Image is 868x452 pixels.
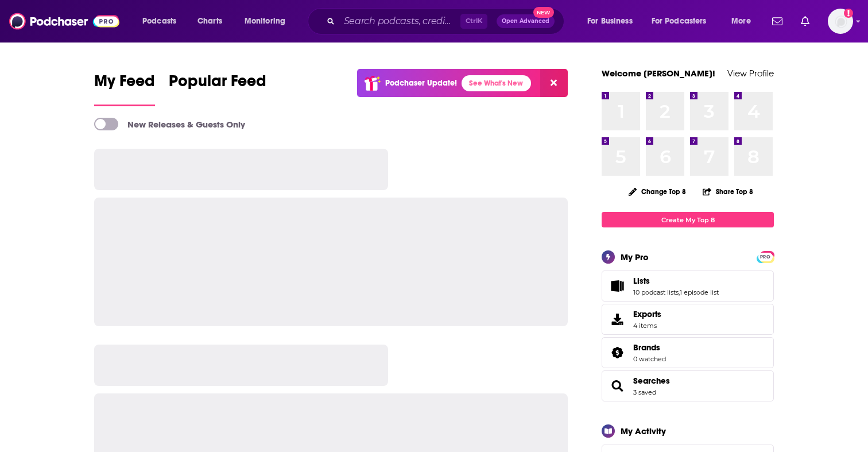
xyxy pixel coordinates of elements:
button: open menu [723,12,765,30]
a: Exports [602,304,774,335]
span: More [731,13,751,29]
span: , [679,288,680,296]
img: User Profile [828,9,853,34]
p: Podchaser Update! [385,78,457,88]
span: Podcasts [142,13,176,29]
a: Brands [633,342,666,353]
span: Open Advanced [502,18,549,24]
button: Show profile menu [828,9,853,34]
span: Brands [633,342,660,353]
span: Exports [606,311,629,327]
a: New Releases & Guests Only [94,118,245,130]
a: 0 watched [633,355,666,363]
span: Monitoring [245,13,285,29]
button: open menu [579,12,647,30]
a: 3 saved [633,388,656,396]
span: 4 items [633,322,661,330]
span: Brands [602,337,774,368]
div: My Activity [621,426,666,436]
a: PRO [758,252,772,261]
a: My Feed [94,71,155,106]
a: View Profile [727,68,774,79]
span: Ctrl K [460,14,487,29]
a: Popular Feed [169,71,266,106]
button: Open AdvancedNew [497,14,555,28]
span: Searches [602,370,774,401]
button: Change Top 8 [622,184,693,199]
div: Search podcasts, credits, & more... [319,8,575,34]
a: Charts [190,12,229,30]
button: open menu [134,12,191,30]
span: My Feed [94,71,155,98]
a: Show notifications dropdown [768,11,787,31]
span: New [533,7,554,18]
a: Searches [606,378,629,394]
span: Charts [197,13,222,29]
div: My Pro [621,252,649,262]
button: Share Top 8 [702,180,754,203]
a: See What's New [462,75,531,91]
span: PRO [758,253,772,261]
img: Podchaser - Follow, Share and Rate Podcasts [9,10,119,32]
button: open menu [644,12,723,30]
input: Search podcasts, credits, & more... [339,12,460,30]
span: Popular Feed [169,71,266,98]
a: Lists [606,278,629,294]
span: Lists [633,276,650,286]
svg: Add a profile image [844,9,853,18]
a: Show notifications dropdown [796,11,814,31]
a: 10 podcast lists [633,288,679,296]
a: Brands [606,345,629,361]
a: 1 episode list [680,288,719,296]
a: Lists [633,276,719,286]
button: open menu [237,12,300,30]
span: For Podcasters [652,13,707,29]
span: Logged in as mindyn [828,9,853,34]
span: Exports [633,309,661,319]
a: Welcome [PERSON_NAME]! [602,68,715,79]
a: Searches [633,376,670,386]
a: Create My Top 8 [602,212,774,227]
span: Lists [602,271,774,302]
span: For Business [587,13,633,29]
